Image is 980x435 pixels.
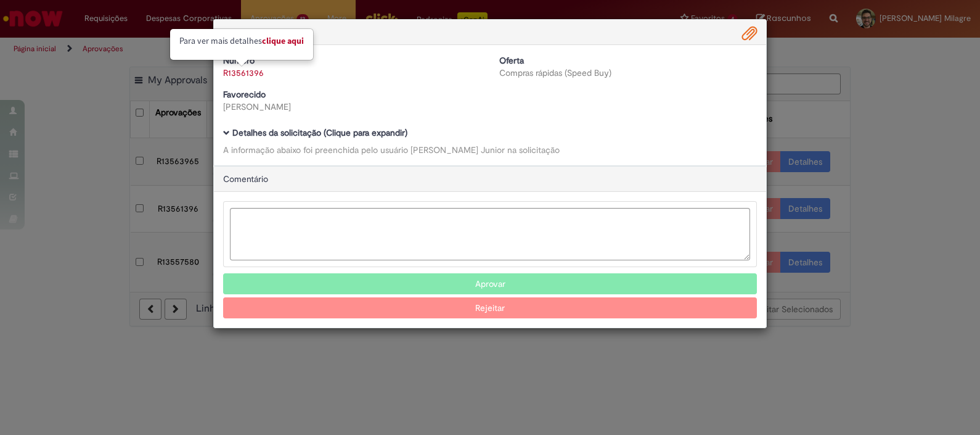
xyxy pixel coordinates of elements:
b: Número [223,55,255,66]
b: Favorecido [223,89,266,100]
button: Rejeitar [223,297,757,318]
span: Detalhes da Aprovação [223,27,312,38]
div: Compras rápidas (Speed Buy) [499,67,757,79]
b: Oferta [499,55,524,66]
a: Clique aqui [262,35,304,46]
h5: Detalhes da solicitação (Clique para expandir) [223,128,757,138]
div: [PERSON_NAME] [223,101,481,113]
button: Aprovar [223,273,757,294]
div: A informação abaixo foi preenchida pelo usuário [PERSON_NAME] Junior na solicitação [223,144,757,156]
a: R13561396 [223,67,264,78]
b: Detalhes da solicitação (Clique para expandir) [232,127,407,138]
p: Para ver mais detalhes [179,35,304,48]
span: Comentário [223,173,268,184]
